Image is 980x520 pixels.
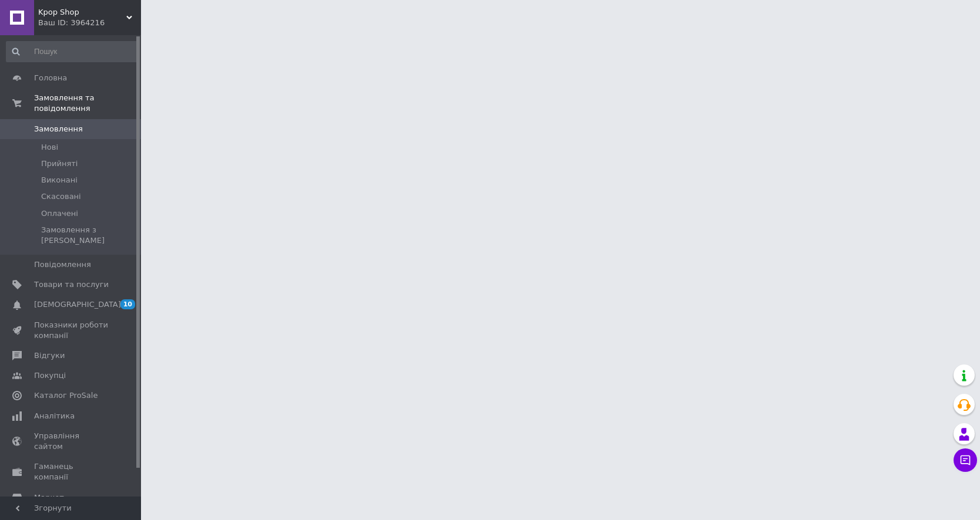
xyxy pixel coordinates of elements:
span: Оплачені [41,208,78,219]
span: Прийняті [41,158,78,169]
span: Аналітика [34,411,75,421]
span: [DEMOGRAPHIC_DATA] [34,299,121,310]
span: Скасовані [41,191,81,202]
span: Замовлення [34,124,83,134]
span: Замовлення з [PERSON_NAME] [41,225,137,246]
span: Каталог ProSale [34,390,98,401]
span: Головна [34,73,67,83]
span: Повідомлення [34,259,91,270]
span: Покупці [34,370,66,381]
span: Гаманець компанії [34,461,109,482]
span: Відгуки [34,350,65,361]
span: Маркет [34,492,64,503]
span: Замовлення та повідомлення [34,93,141,114]
span: Показники роботи компанії [34,320,109,341]
button: Чат з покупцем [954,448,977,472]
input: Пошук [6,41,139,62]
span: 10 [120,299,135,309]
span: Нові [41,142,58,153]
span: Виконані [41,175,78,185]
span: Товари та послуги [34,279,109,290]
div: Ваш ID: 3964216 [38,18,141,28]
span: Управління сайтом [34,431,109,452]
span: Kpop Shop [38,7,126,18]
